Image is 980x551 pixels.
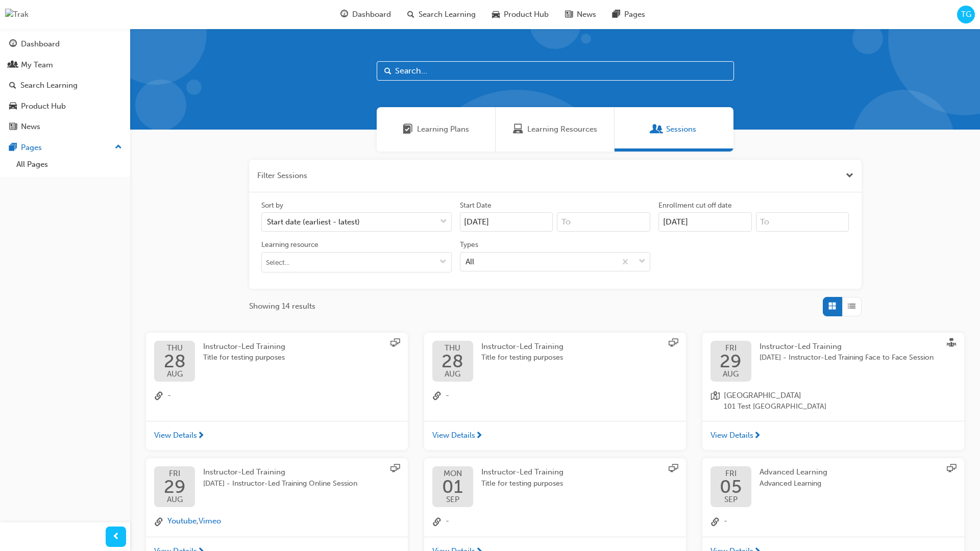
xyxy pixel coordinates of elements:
span: pages-icon [612,8,620,21]
span: next-icon [475,432,483,441]
span: pages-icon [9,143,17,153]
span: Advanced Learning [759,478,827,490]
a: Learning ResourcesLearning Resources [496,107,615,152]
span: guage-icon [9,40,17,49]
span: Learning Resources [513,123,523,135]
span: sessionType_ONLINE_URL-icon [390,464,400,475]
span: prev-icon [112,531,120,543]
span: Grid [828,300,836,312]
span: 28 [164,352,186,370]
span: Dashboard [352,9,391,20]
span: FRI [720,344,742,352]
span: link-icon [432,515,442,529]
a: THU28AUGInstructor-Led TrainingTitle for testing purposes [432,341,678,382]
span: Title for testing purposes [481,478,563,490]
input: Learning resourcetoggle menu [262,253,451,272]
a: location-icon[GEOGRAPHIC_DATA]101 Test [GEOGRAPHIC_DATA] [710,390,956,413]
a: Trak [5,9,29,20]
span: location-icon [710,390,720,413]
span: TG [961,9,971,20]
button: Pages [4,138,126,157]
span: sessionType_ONLINE_URL-icon [390,338,400,349]
span: 01 [442,478,463,496]
div: Product Hub [21,101,66,112]
span: Instructor-Led Training [481,342,563,351]
span: Learning Plans [417,123,469,135]
span: View Details [154,430,197,441]
input: To [756,212,849,232]
span: search-icon [9,81,16,90]
span: sessionType_ONLINE_URL-icon [669,464,678,475]
a: search-iconSearch Learning [399,4,484,25]
a: Product Hub [4,97,126,116]
button: TG [957,6,975,23]
span: Sessions [652,123,662,135]
span: Product Hub [504,9,549,20]
div: Enrollment cut off date [658,201,732,211]
input: Start Date [460,212,553,232]
span: next-icon [753,432,761,441]
span: View Details [432,430,475,441]
button: THU28AUGInstructor-Led TrainingTitle for testing purposeslink-icon-View Details [424,333,686,450]
span: Pages [624,9,645,20]
span: News [577,9,596,20]
a: Learning PlansLearning Plans [377,107,496,152]
a: Search Learning [4,76,126,95]
span: - [167,390,171,403]
div: Pages [21,142,42,154]
span: up-icon [115,141,122,154]
span: car-icon [492,8,500,21]
span: [DATE] - Instructor-Led Training Online Session [203,478,357,490]
span: link-icon [710,515,720,529]
a: SessionsSessions [615,107,733,152]
span: 28 [442,352,463,370]
span: Search Learning [419,9,476,20]
span: guage-icon [340,8,348,21]
span: 05 [720,478,742,496]
span: Learning Plans [403,123,413,135]
span: FRI [720,470,742,478]
span: - [446,515,449,529]
span: SEP [720,496,742,504]
span: down-icon [440,215,447,229]
button: toggle menu [435,253,451,272]
a: View Details [424,421,686,450]
div: Start Date [460,201,492,211]
span: Instructor-Led Training [203,467,285,477]
a: Dashboard [4,35,126,54]
span: Advanced Learning [759,467,827,477]
span: Close the filter [846,170,853,182]
span: THU [442,344,463,352]
a: guage-iconDashboard [332,4,399,25]
span: FRI [164,470,186,478]
span: - [724,515,727,529]
span: sessionType_FACE_TO_FACE-icon [947,338,956,349]
div: All [465,256,474,267]
a: MON01SEPInstructor-Led TrainingTitle for testing purposes [432,466,678,507]
span: SEP [442,496,463,504]
div: Sort by [261,201,283,211]
span: AUG [442,370,463,378]
div: Start date (earliest - latest) [267,216,360,228]
a: View Details [702,421,964,450]
a: pages-iconPages [604,4,653,25]
span: Instructor-Led Training [203,342,285,351]
a: FRI29AUGInstructor-Led Training[DATE] - Instructor-Led Training Face to Face Session [710,341,956,382]
a: THU28AUGInstructor-Led TrainingTitle for testing purposes [154,341,400,382]
span: link-icon [154,515,163,529]
span: - [446,390,449,403]
span: Title for testing purposes [203,352,285,364]
input: To [557,212,650,232]
span: 29 [164,478,186,496]
span: people-icon [9,61,17,70]
span: AUG [720,370,742,378]
span: Instructor-Led Training [481,467,563,477]
span: List [848,300,855,312]
a: All Pages [12,157,126,172]
span: down-icon [439,258,447,267]
a: FRI29AUGInstructor-Led Training[DATE] - Instructor-Led Training Online Session [154,466,400,507]
span: link-icon [432,390,442,403]
span: [GEOGRAPHIC_DATA] [724,390,826,402]
a: news-iconNews [557,4,604,25]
